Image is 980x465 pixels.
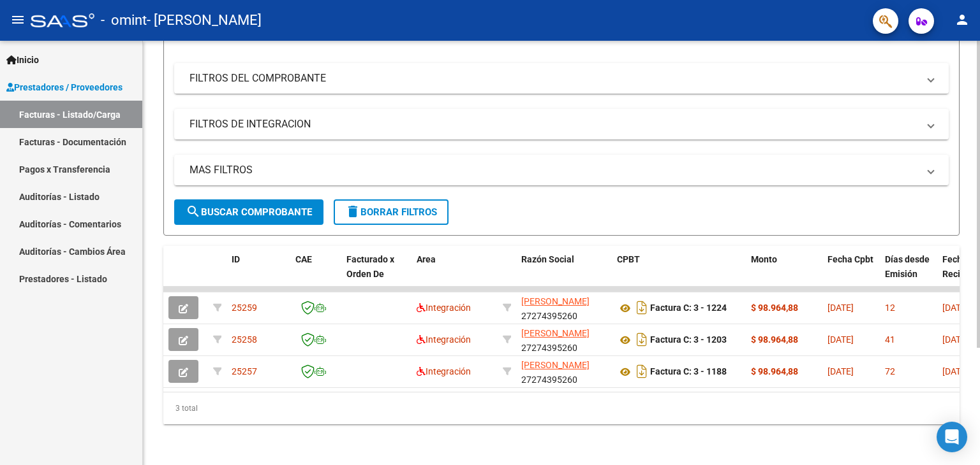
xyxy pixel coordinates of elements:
[751,254,777,264] span: Monto
[650,367,727,377] strong: Factura C: 3 - 1188
[232,334,257,345] span: 25258
[521,360,590,370] span: [PERSON_NAME]
[942,366,969,376] span: [DATE]
[828,334,854,345] span: [DATE]
[521,294,607,321] div: 27274395260
[174,63,949,94] mat-expansion-panel-header: FILTROS DEL COMPROBANTE
[6,53,39,67] span: Inicio
[101,6,147,34] span: - omint
[295,254,312,264] span: CAE
[751,334,798,345] strong: $ 98.964,88
[10,12,26,27] mat-icon: menu
[634,361,650,382] i: Descargar documento
[828,366,854,376] span: [DATE]
[346,254,394,279] span: Facturado x Orden De
[521,296,590,306] span: [PERSON_NAME]
[412,246,498,302] datatable-header-cell: Area
[334,199,449,225] button: Borrar Filtros
[937,422,967,452] div: Open Intercom Messenger
[885,254,930,279] span: Días desde Emisión
[186,204,201,219] mat-icon: search
[880,246,937,302] datatable-header-cell: Días desde Emisión
[828,254,873,264] span: Fecha Cpbt
[617,254,640,264] span: CPBT
[650,303,727,313] strong: Factura C: 3 - 1224
[417,254,436,264] span: Area
[885,334,895,345] span: 41
[417,366,471,376] span: Integración
[174,109,949,139] mat-expansion-panel-header: FILTROS DE INTEGRACION
[6,80,122,94] span: Prestadores / Proveedores
[954,12,970,27] mat-icon: person
[232,254,240,264] span: ID
[290,246,341,302] datatable-header-cell: CAE
[174,155,949,185] mat-expansion-panel-header: MAS FILTROS
[942,303,969,313] span: [DATE]
[345,204,360,219] mat-icon: delete
[751,303,798,313] strong: $ 98.964,88
[634,329,650,350] i: Descargar documento
[521,358,607,385] div: 27274395260
[521,328,590,338] span: [PERSON_NAME]
[942,254,978,279] span: Fecha Recibido
[226,246,290,302] datatable-header-cell: ID
[232,303,257,313] span: 25259
[163,392,960,424] div: 3 total
[186,206,312,218] span: Buscar Comprobante
[417,303,471,313] span: Integración
[189,71,918,85] mat-panel-title: FILTROS DEL COMPROBANTE
[828,303,854,313] span: [DATE]
[232,366,257,376] span: 25257
[942,334,969,345] span: [DATE]
[174,199,323,225] button: Buscar Comprobante
[885,303,895,313] span: 12
[751,366,798,376] strong: $ 98.964,88
[521,326,607,353] div: 27274395260
[189,163,918,177] mat-panel-title: MAS FILTROS
[189,117,918,131] mat-panel-title: FILTROS DE INTEGRACION
[650,335,727,345] strong: Factura C: 3 - 1203
[885,366,895,376] span: 72
[612,246,746,302] datatable-header-cell: CPBT
[521,254,574,264] span: Razón Social
[516,246,612,302] datatable-header-cell: Razón Social
[417,334,471,345] span: Integración
[345,206,437,218] span: Borrar Filtros
[147,6,262,34] span: - [PERSON_NAME]
[746,246,822,302] datatable-header-cell: Monto
[341,246,412,302] datatable-header-cell: Facturado x Orden De
[634,297,650,318] i: Descargar documento
[822,246,880,302] datatable-header-cell: Fecha Cpbt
